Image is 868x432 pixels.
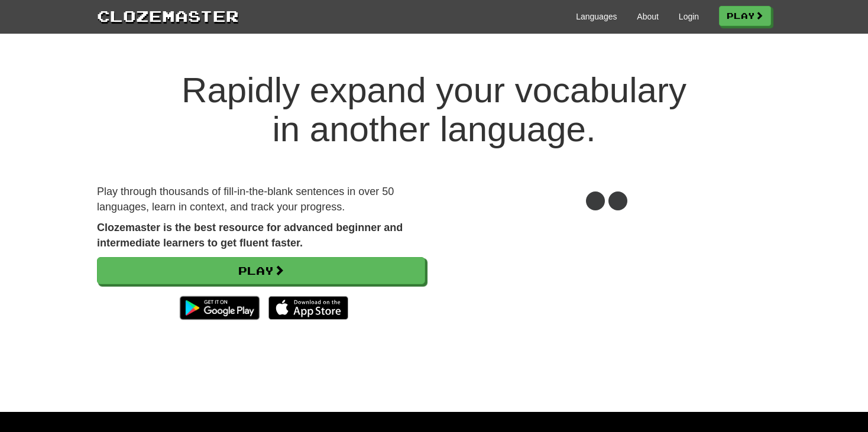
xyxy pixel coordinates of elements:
strong: Clozemaster is the best resource for advanced beginner and intermediate learners to get fluent fa... [97,222,403,249]
p: Play through thousands of fill-in-the-blank sentences in over 50 languages, learn in context, and... [97,184,425,215]
a: Play [97,257,425,284]
a: Clozemaster [97,5,239,27]
a: Play [719,6,771,26]
img: Get it on Google Play [174,290,265,326]
a: About [637,11,659,22]
a: Languages [576,11,617,22]
img: Download_on_the_App_Store_Badge_US-UK_135x40-25178aeef6eb6b83b96f5f2d004eda3bffbb37122de64afbaef7... [268,296,348,320]
a: Login [679,11,699,22]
